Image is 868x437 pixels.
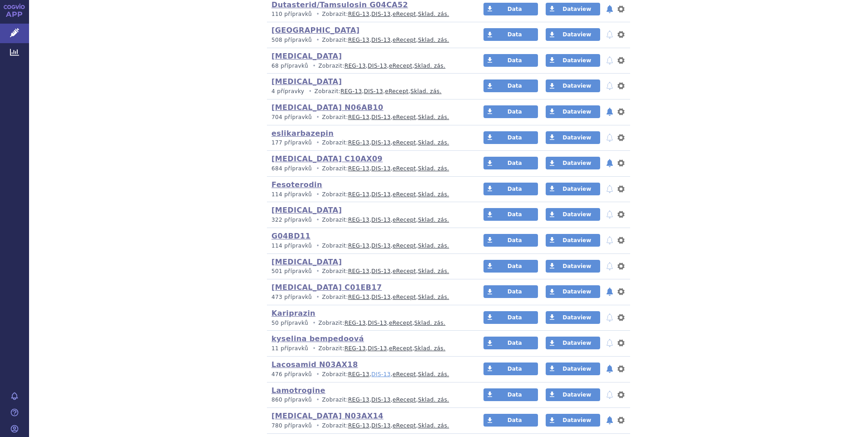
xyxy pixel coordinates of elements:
[508,186,522,192] span: Data
[348,217,370,223] a: REG-13
[271,26,360,35] a: [GEOGRAPHIC_DATA]
[271,243,312,249] span: 114 přípravků
[314,216,322,224] i: •
[562,134,591,141] span: Dataview
[271,139,312,146] span: 177 přípravků
[508,160,522,166] span: Data
[271,10,466,18] p: Zobrazit: , , ,
[508,211,522,218] span: Data
[271,63,308,69] span: 68 přípravků
[562,186,591,192] span: Dataview
[605,363,614,374] button: notifikace
[508,57,522,64] span: Data
[546,285,600,298] a: Dataview
[271,62,466,70] p: Zobrazit: , , ,
[368,320,387,326] a: DIS-13
[562,314,591,321] span: Dataview
[371,11,390,17] a: DIS-13
[418,268,449,274] a: Sklad. zás.
[418,243,449,249] a: Sklad. zás.
[271,386,325,395] a: Lamotrogine
[314,139,322,147] i: •
[348,11,370,17] a: REG-13
[414,320,446,326] a: Sklad. zás.
[616,132,626,143] button: nastavení
[605,415,614,426] button: notifikace
[605,184,614,194] button: notifikace
[508,31,522,38] span: Data
[562,417,591,423] span: Dataview
[371,217,390,223] a: DIS-13
[348,191,370,198] a: REG-13
[348,165,370,172] a: REG-13
[616,80,626,91] button: nastavení
[418,371,449,377] a: Sklad. zás.
[271,180,322,189] a: Fesoterodin
[371,371,390,377] a: DIS-13
[393,11,416,17] a: eRecept
[271,345,466,353] p: Zobrazit: , , ,
[616,389,626,400] button: nastavení
[371,37,390,43] a: DIS-13
[546,208,600,221] a: Dataview
[271,206,342,214] a: [MEDICAL_DATA]
[483,234,538,247] a: Data
[616,106,626,117] button: nastavení
[314,36,322,44] i: •
[508,392,522,398] span: Data
[605,4,614,15] button: notifikace
[616,235,626,246] button: nastavení
[562,340,591,346] span: Dataview
[271,139,466,147] p: Zobrazit: , , ,
[271,397,312,403] span: 860 přípravků
[271,103,383,112] a: [MEDICAL_DATA] N06AB10
[546,3,600,15] a: Dataview
[348,114,370,120] a: REG-13
[314,268,322,275] i: •
[271,154,383,163] a: [MEDICAL_DATA] C10AX09
[340,88,362,94] a: REG-13
[345,345,366,352] a: REG-13
[546,337,600,349] a: Dataview
[271,309,316,318] a: Kariprazin
[393,165,416,172] a: eRecept
[616,158,626,169] button: nastavení
[616,261,626,272] button: nastavení
[508,6,522,12] span: Data
[271,258,342,266] a: [MEDICAL_DATA]
[314,242,322,250] i: •
[483,79,538,92] a: Data
[508,340,522,346] span: Data
[508,83,522,89] span: Data
[546,105,600,118] a: Dataview
[314,371,322,378] i: •
[483,105,538,118] a: Data
[271,334,364,343] a: kyselina bempedoová
[271,114,312,120] span: 704 přípravků
[562,288,591,295] span: Dataview
[483,131,538,144] a: Data
[546,260,600,273] a: Dataview
[483,311,538,324] a: Data
[605,235,614,246] button: notifikace
[418,422,449,429] a: Sklad. zás.
[348,422,370,429] a: REG-13
[546,414,600,427] a: Dataview
[271,216,466,224] p: Zobrazit: , , ,
[314,293,322,301] i: •
[605,55,614,66] button: notifikace
[605,132,614,143] button: notifikace
[371,294,390,300] a: DIS-13
[562,109,591,115] span: Dataview
[546,54,600,67] a: Dataview
[605,158,614,169] button: notifikace
[271,0,408,9] a: Dutasterid/Tamsulosin G04CA52
[508,366,522,372] span: Data
[314,10,322,18] i: •
[310,345,318,353] i: •
[546,311,600,324] a: Dataview
[348,294,370,300] a: REG-13
[393,294,416,300] a: eRecept
[562,211,591,218] span: Dataview
[418,139,449,146] a: Sklad. zás.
